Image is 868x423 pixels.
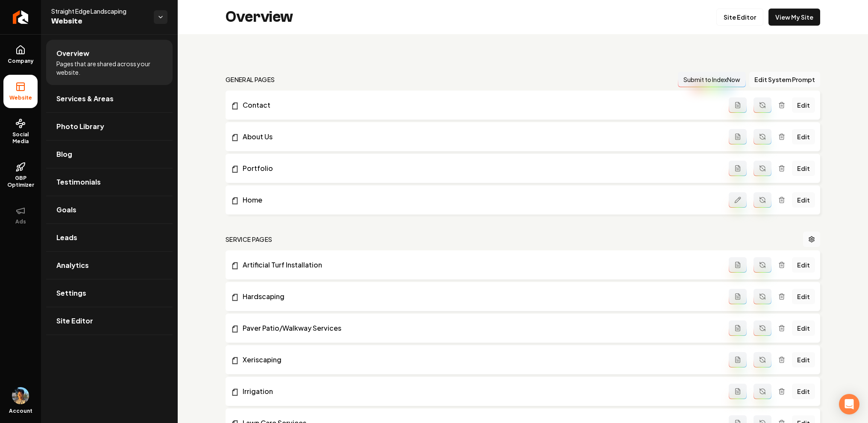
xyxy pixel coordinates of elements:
[46,252,173,279] a: Analytics
[729,161,747,176] button: Add admin page prompt
[231,100,729,110] a: Contact
[231,291,729,302] a: Hardscaping
[9,408,32,414] span: Account
[792,320,815,336] a: Edit
[56,121,104,132] span: Photo Library
[56,288,86,298] span: Settings
[56,149,72,159] span: Blog
[3,38,38,71] a: Company
[46,85,173,112] a: Services & Areas
[12,218,29,225] span: Ads
[231,132,729,142] a: About Us
[729,289,747,304] button: Add admin page prompt
[46,141,173,168] a: Blog
[3,199,38,232] button: Ads
[12,387,29,404] img: Aditya Nair
[46,168,173,196] a: Testimonials
[12,387,29,404] button: Open user button
[46,113,173,140] a: Photo Library
[716,9,763,26] a: Site Editor
[768,9,820,26] a: View My Site
[56,260,89,270] span: Analytics
[729,192,747,208] button: Edit admin page prompt
[51,15,147,27] span: Website
[231,163,729,173] a: Portfolio
[51,7,147,15] span: Straight Edge Landscaping
[792,129,815,144] a: Edit
[792,289,815,304] a: Edit
[46,279,173,307] a: Settings
[792,97,815,113] a: Edit
[56,177,101,187] span: Testimonials
[4,58,37,65] span: Company
[46,196,173,223] a: Goals
[6,94,35,101] span: Website
[231,323,729,333] a: Paver Patio/Walkway Services
[226,75,275,84] h2: general pages
[3,175,38,188] span: GBP Optimizer
[729,97,747,113] button: Add admin page prompt
[46,224,173,251] a: Leads
[678,72,746,87] button: Submit to IndexNow
[792,257,815,273] a: Edit
[749,72,820,87] button: Edit System Prompt
[56,205,76,215] span: Goals
[3,112,38,152] a: Social Media
[729,352,747,367] button: Add admin page prompt
[56,316,93,326] span: Site Editor
[56,232,77,243] span: Leads
[226,235,273,244] h2: Service Pages
[792,192,815,208] a: Edit
[3,131,38,145] span: Social Media
[792,352,815,367] a: Edit
[792,161,815,176] a: Edit
[226,9,293,26] h2: Overview
[231,195,729,205] a: Home
[46,307,173,335] a: Site Editor
[56,59,162,76] span: Pages that are shared across your website.
[56,94,114,104] span: Services & Areas
[231,386,729,397] a: Irrigation
[231,260,729,270] a: Artificial Turf Installation
[231,355,729,365] a: Xeriscaping
[729,129,747,144] button: Add admin page prompt
[729,384,747,399] button: Add admin page prompt
[729,257,747,273] button: Add admin page prompt
[792,384,815,399] a: Edit
[839,394,859,414] div: Open Intercom Messenger
[3,155,38,195] a: GBP Optimizer
[729,320,747,336] button: Add admin page prompt
[13,10,29,24] img: Rebolt Logo
[56,48,89,59] span: Overview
